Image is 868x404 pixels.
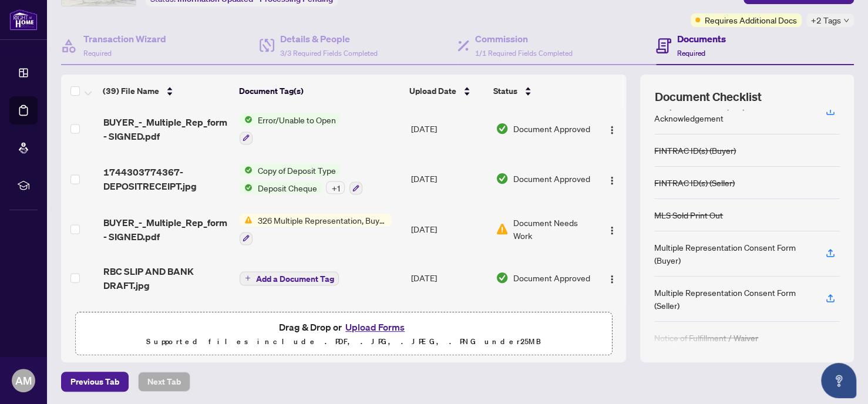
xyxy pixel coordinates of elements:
th: (39) File Name [98,75,234,107]
td: [DATE] [406,204,491,254]
span: BUYER_-_Multiple_Rep_form - SIGNED.pdf [103,215,231,243]
span: BUYER_-_Multiple_Rep_form - SIGNED.pdf [103,115,231,143]
div: FINTRAC ID(s) (Seller) [654,176,735,189]
span: RBC SLIP AND BANK DRAFT.jpg [103,264,231,292]
img: Status Icon [240,163,253,176]
img: Logo [607,125,617,134]
img: Status Icon [240,213,253,226]
div: + 1 [326,181,345,194]
button: Status Icon326 Multiple Representation, Buyer - Acknowledgement & Consent Disclosure [240,213,392,245]
span: Copy of Deposit Type [253,163,340,176]
span: Drag & Drop or [279,319,408,335]
img: Logo [607,274,617,284]
img: Document Status [496,271,509,284]
img: Status Icon [240,113,253,126]
img: Logo [607,176,617,185]
p: Supported files include .PDF, .JPG, .JPEG, .PNG under 25 MB [83,335,604,349]
th: Status [489,75,594,107]
img: Logo [607,225,617,235]
span: Drag & Drop orUpload FormsSupported files include .PDF, .JPG, .JPEG, .PNG under25MB [76,312,611,356]
button: Open asap [821,363,856,398]
span: +2 Tags [811,14,841,27]
div: Multiple Representation Consent Form (Seller) [654,286,812,312]
span: Document Approved [513,271,590,284]
span: plus [245,275,251,281]
h4: Transaction Wizard [83,32,166,46]
span: Status [493,85,517,97]
button: Logo [603,119,621,138]
span: Error/Unable to Open [253,113,340,126]
span: Previous Tab [70,372,119,391]
img: Document Status [496,122,509,135]
span: Required [677,49,705,58]
span: 1744303774367-DEPOSITRECEIPT.jpg [103,164,231,193]
button: Upload Forms [342,319,408,335]
span: AM [15,372,32,389]
span: Document Needs Work [513,216,592,242]
h4: Commission [475,32,573,46]
td: [DATE] [406,103,491,154]
button: Logo [603,169,621,188]
th: Upload Date [405,75,489,107]
span: Document Approved [513,122,590,135]
td: [DATE] [406,154,491,204]
span: Deposit Cheque [253,181,321,194]
span: Requires Additional Docs [705,14,797,26]
span: Document Approved [513,172,590,185]
span: down [843,18,849,23]
img: Document Status [496,223,509,235]
td: [DATE] [406,254,491,301]
span: 1/1 Required Fields Completed [475,49,573,58]
td: [DATE] [406,301,491,352]
button: Previous Tab [61,372,129,392]
button: Status IconError/Unable to Open [240,113,340,144]
span: Upload Date [409,85,456,97]
img: Status Icon [240,181,253,194]
img: logo [9,9,38,31]
button: Next Tab [138,372,190,392]
span: 326 Multiple Representation, Buyer - Acknowledgement & Consent Disclosure [253,213,392,226]
div: Entry/Access to Property Seller Acknowledgement [654,99,812,124]
h4: Documents [677,32,726,46]
span: Add a Document Tag [255,274,334,282]
button: Add a Document Tag [240,271,339,285]
span: (39) File Name [103,85,159,97]
button: Status IconCopy of Deposit TypeStatus IconDeposit Cheque+1 [240,163,362,195]
div: Multiple Representation Consent Form (Buyer) [654,241,812,267]
span: Required [83,49,112,58]
div: MLS Sold Print Out [654,208,723,221]
div: FINTRAC ID(s) (Buyer) [654,144,736,157]
th: Document Tag(s) [234,75,405,107]
h4: Details & People [280,32,378,46]
button: Logo [603,220,621,238]
button: Logo [603,268,621,287]
button: Add a Document Tag [240,270,339,285]
span: Document Checklist [654,89,761,105]
img: Document Status [496,172,509,185]
span: 3/3 Required Fields Completed [280,49,378,58]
